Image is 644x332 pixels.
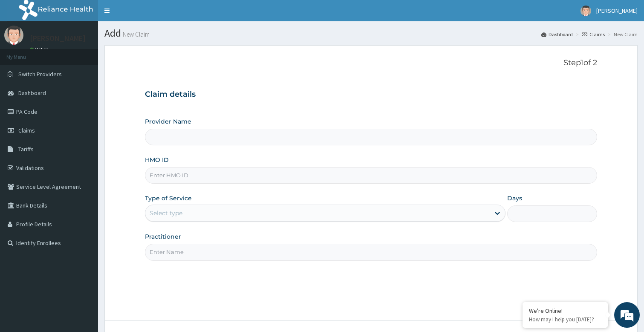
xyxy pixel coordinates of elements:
[150,209,182,217] div: Select type
[145,58,598,68] p: Step 1 of 2
[18,89,46,97] span: Dashboard
[145,194,192,202] label: Type of Service
[104,28,638,39] h1: Add
[529,316,601,323] p: How may I help you today?
[580,6,591,16] img: User Image
[145,90,598,99] h3: Claim details
[145,232,181,241] label: Practitioner
[596,7,638,14] span: [PERSON_NAME]
[30,46,50,52] a: Online
[145,117,191,126] label: Provider Name
[30,35,86,42] p: [PERSON_NAME]
[529,307,601,315] div: We're Online!
[145,156,169,164] label: HMO ID
[121,31,150,38] small: New Claim
[4,26,23,45] img: User Image
[145,244,598,260] input: Enter Name
[606,31,638,38] li: New Claim
[145,167,598,184] input: Enter HMO ID
[18,70,62,78] span: Switch Providers
[507,194,522,202] label: Days
[541,31,573,38] a: Dashboard
[582,31,605,38] a: Claims
[18,127,35,134] span: Claims
[18,145,34,153] span: Tariffs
